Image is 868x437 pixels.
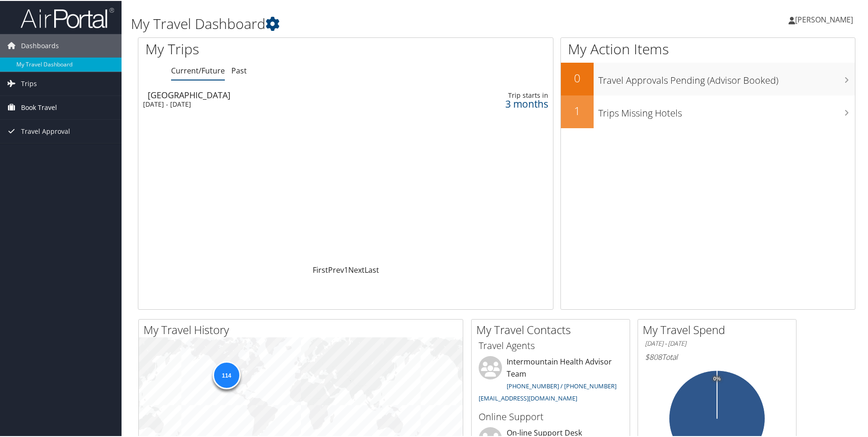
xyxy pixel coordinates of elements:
[561,38,855,58] h1: My Action Items
[21,71,37,95] span: Trips
[476,321,630,337] h2: My Travel Contacts
[231,65,247,75] a: Past
[365,264,379,274] a: Last
[561,69,594,85] h2: 0
[561,95,855,127] a: 1Trips Missing Hotels
[479,393,577,401] a: [EMAIL_ADDRESS][DOMAIN_NAME]
[645,351,789,361] h6: Total
[795,14,853,24] span: [PERSON_NAME]
[444,99,548,107] div: 3 months
[148,90,393,98] div: [GEOGRAPHIC_DATA]
[328,264,344,274] a: Prev
[645,351,662,361] span: $808
[21,95,57,118] span: Book Travel
[145,38,373,58] h1: My Trips
[789,5,862,33] a: [PERSON_NAME]
[313,264,328,274] a: First
[344,264,348,274] a: 1
[143,321,463,337] h2: My Travel History
[474,355,627,405] li: Intermountain Health Advisor Team
[212,360,240,388] div: 114
[21,33,59,57] span: Dashboards
[479,338,623,351] h3: Travel Agents
[143,99,388,108] div: [DATE] - [DATE]
[561,62,855,95] a: 0Travel Approvals Pending (Advisor Booked)
[598,68,855,86] h3: Travel Approvals Pending (Advisor Booked)
[507,381,617,389] a: [PHONE_NUMBER] / [PHONE_NUMBER]
[479,409,623,422] h3: Online Support
[713,375,721,381] tspan: 0%
[21,119,70,142] span: Travel Approval
[348,264,365,274] a: Next
[444,90,548,99] div: Trip starts in
[561,102,594,118] h2: 1
[598,101,855,119] h3: Trips Missing Hotels
[21,6,114,28] img: airportal-logo.png
[643,321,796,337] h2: My Travel Spend
[171,65,225,75] a: Current/Future
[131,13,618,33] h1: My Travel Dashboard
[645,338,789,347] h6: [DATE] - [DATE]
